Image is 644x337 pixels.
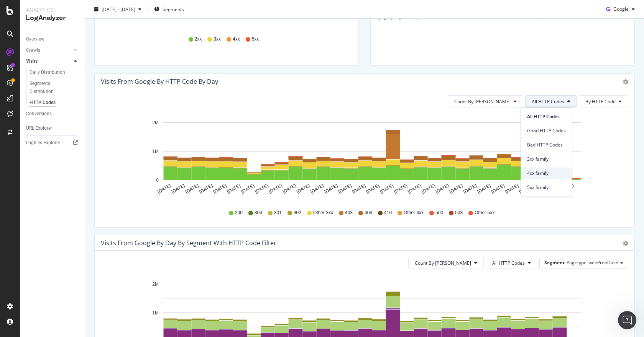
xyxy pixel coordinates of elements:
text: 2M [152,282,159,287]
div: Visits from google by Day by Segment with HTTP Code Filter [101,239,276,247]
button: By HTTP Code [579,95,628,107]
div: Overview [26,35,44,43]
div: gear [623,79,628,85]
span: 503 [455,210,463,216]
text: [DATE] [462,183,478,195]
span: 500 [435,210,443,216]
a: Logfiles Explorer [26,139,79,147]
span: All HTTP Codes [532,98,564,105]
span: [DATE] - [DATE] [102,6,135,12]
span: 301 [274,210,282,216]
span: Pagetype_webPropDash [567,259,618,266]
span: Count By Day [415,260,471,266]
text: [DATE] [212,183,228,195]
button: Google [603,3,638,15]
span: Good HTTP Codes [527,127,566,134]
text: [DATE] [282,183,297,195]
text: [DATE] [379,183,394,195]
div: URL Explorer [26,124,52,132]
svg: A chart. [101,114,623,202]
span: 302 [294,210,301,216]
button: Count By [PERSON_NAME] [448,95,523,107]
span: 14,722 [536,14,550,20]
text: [DATE] [268,183,283,195]
text: 2M [152,120,159,125]
div: Daily Distribution [30,68,65,77]
text: [DATE] [157,183,172,195]
span: 403 [345,210,353,216]
text: [DATE] [393,183,408,195]
iframe: Intercom live chat [618,311,636,329]
div: Crawls [26,46,40,54]
div: Logfiles Explorer [26,139,60,147]
text: [DATE] [254,183,269,195]
text: [DATE] [337,183,353,195]
button: All HTTP Codes [486,257,537,269]
span: 200 [235,210,243,216]
span: Other 4xx [404,210,424,216]
span: pagetype_webPropDash = unknown [379,14,455,20]
span: Bad HTTP Codes [527,142,566,148]
text: [DATE] [296,183,311,195]
div: Segments Distribution [30,80,72,96]
text: 0 [156,177,159,183]
text: [DATE] [226,183,242,195]
span: 4xx family [527,170,566,177]
a: Daily Distribution [30,68,79,77]
span: 404 [365,210,372,216]
div: HTTP Codes [30,99,56,107]
button: All HTTP Codes [525,95,577,107]
a: Visits [26,57,72,65]
button: Count By [PERSON_NAME] [408,257,484,269]
span: 5xx family [527,184,566,191]
text: [DATE] [324,183,339,195]
button: Segments [151,3,187,15]
a: HTTP Codes [30,99,79,107]
span: 2xx [195,36,202,42]
div: Visits [26,57,38,65]
text: [DATE] [240,183,255,195]
span: 410 [384,210,392,216]
button: [DATE] - [DATE] [91,3,145,15]
text: [DATE] [504,183,519,195]
text: [DATE] [449,183,464,195]
span: Segments [163,6,184,12]
span: 304 [255,210,262,216]
span: 4xx [233,36,240,42]
text: [DATE] [490,183,506,195]
text: [DATE] [365,183,381,195]
span: Other 3xx [313,210,333,216]
span: Google [613,6,629,12]
text: [DATE] [351,183,366,195]
span: By HTTP Code [585,98,616,105]
text: [DATE] [435,183,450,195]
span: 3xx family [527,156,566,163]
text: [DATE] [309,183,325,195]
span: 5xx [252,36,259,42]
text: [DATE] [407,183,422,195]
a: Conversions [26,110,79,118]
text: [DATE] [184,183,200,195]
a: URL Explorer [26,124,79,132]
text: [DATE] [476,183,492,195]
div: Visits from google by HTTP Code by Day [101,78,218,85]
span: +0.13 % [585,14,601,20]
text: [DATE] [198,183,214,195]
span: Segment [544,259,565,266]
text: 1M [152,149,159,154]
div: Analytics [26,6,79,14]
text: 1M [152,310,159,316]
a: Overview [26,35,79,43]
div: Conversions [26,110,52,118]
span: All HTTP Codes [527,113,566,120]
span: All HTTP Codes [492,260,525,266]
span: Other 5xx [475,210,495,216]
a: Crawls [26,46,72,54]
div: LogAnalyzer [26,14,79,23]
span: Count By Day [454,98,511,105]
text: [DATE] [421,183,436,195]
div: gear [623,241,628,246]
text: [DATE] [171,183,186,195]
span: 3xx [214,36,221,42]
